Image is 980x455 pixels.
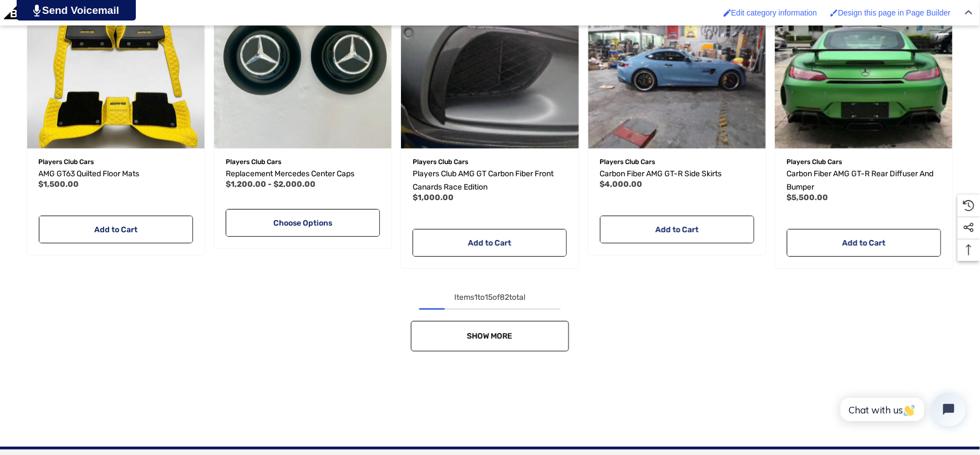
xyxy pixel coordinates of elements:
[411,321,569,351] a: Show More
[500,293,510,302] span: 82
[226,155,380,169] p: Players Club Cars
[965,10,973,15] img: Close Admin Bar
[39,216,193,243] a: Add to Cart
[787,169,934,192] span: Carbon Fiber AMG GT-R Rear Diffuser and Bumper
[600,180,643,189] span: $4,000.00
[838,8,951,17] span: Design this page in Page Builder
[226,180,316,189] span: $1,200.00 - $2,000.00
[475,293,478,302] span: 1
[22,291,958,304] div: Items to of total
[485,293,493,302] span: 15
[830,9,838,17] img: Enabled brush for page builder edit.
[600,155,754,169] p: Players Club Cars
[413,169,554,192] span: Players Club AMG GT Carbon Fiber Front Canards Race Edition
[413,193,454,202] span: $1,000.00
[600,167,754,181] a: Carbon Fiber AMG GT-R Side Skirts,$4,000.00
[39,169,140,178] span: AMG GT63 Quilted Floor Mats
[226,167,380,181] a: Replacement Mercedes Center Caps,Price range from $1,200.00 to $2,000.00
[829,384,975,436] iframe: Tidio Chat
[39,155,193,169] p: Players Club Cars
[413,229,567,257] a: Add to Cart
[787,167,941,194] a: Carbon Fiber AMG GT-R Rear Diffuser and Bumper,$5,500.00
[600,169,722,178] span: Carbon Fiber AMG GT-R Side Skirts
[787,193,829,202] span: $5,500.00
[413,155,567,169] p: Players Club Cars
[787,229,941,257] a: Add to Cart
[226,169,354,178] span: Replacement Mercedes Center Caps
[732,8,817,17] span: Edit category information
[724,9,732,17] img: Enabled brush for category edit
[825,3,956,23] a: Enabled brush for page builder edit. Design this page in Page Builder
[413,167,567,194] a: Players Club AMG GT Carbon Fiber Front Canards Race Edition,$1,000.00
[22,291,958,351] nav: pagination
[958,244,980,255] svg: Top
[718,3,823,23] a: Enabled brush for category edit Edit category information
[468,331,513,341] span: Show More
[963,222,974,233] svg: Social Media
[39,167,193,181] a: AMG GT63 Quilted Floor Mats,$1,500.00
[33,4,40,17] img: PjwhLS0gR2VuZXJhdG9yOiBHcmF2aXQuaW8gLS0+PHN2ZyB4bWxucz0iaHR0cDovL3d3dy53My5vcmcvMjAwMC9zdmciIHhtb...
[787,155,941,169] p: Players Club Cars
[963,200,974,211] svg: Recently Viewed
[39,180,79,189] span: $1,500.00
[600,216,754,243] a: Add to Cart
[226,209,380,237] a: Choose Options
